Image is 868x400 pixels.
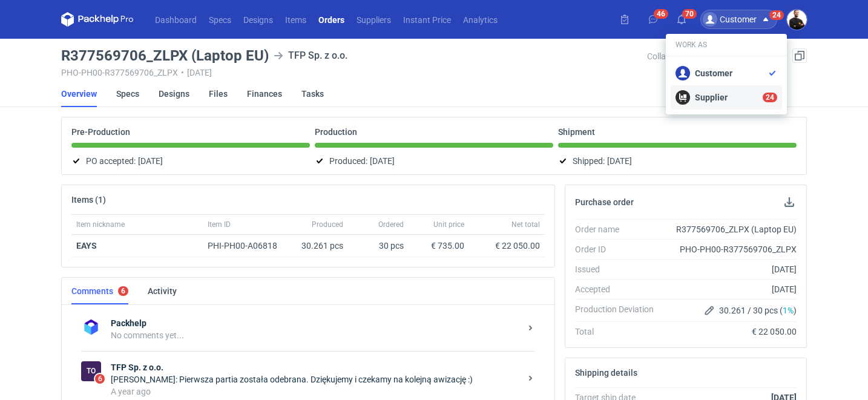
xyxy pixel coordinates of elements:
[301,80,324,107] a: Tasks
[719,304,797,316] span: 30.261 / 30 pcs ( )
[575,223,663,235] div: Order name
[457,12,504,27] a: Analytics
[95,374,105,384] span: 6
[676,90,777,105] div: Supplier
[413,240,464,252] div: € 735.00
[792,48,807,63] a: Duplicate
[315,127,357,137] p: Production
[663,283,797,295] div: [DATE]
[111,361,521,373] strong: TFP Sp. z o.o.
[111,385,521,398] div: A year ago
[643,10,663,29] button: 46
[203,12,237,27] a: Specs
[575,283,663,295] div: Accepted
[511,220,540,229] span: Net total
[209,80,228,107] a: Files
[703,12,757,27] div: Customer
[274,48,347,63] div: TFP Sp. z o.o.
[61,80,97,107] a: Overview
[370,154,395,168] span: [DATE]
[378,220,404,229] span: Ordered
[111,373,521,385] div: [PERSON_NAME]: Pierwsza partia została odebrana. Dziękujemy i czekamy na kolejną awizację :)
[71,154,310,168] div: PO accepted:
[397,12,457,27] a: Instant Price
[247,80,282,107] a: Finances
[575,368,637,378] h2: Shipping details
[666,34,787,56] div: Work as
[111,317,521,329] strong: Packhelp
[575,197,634,207] h2: Purchase order
[607,154,632,168] span: [DATE]
[575,303,663,318] div: Production Deviation
[700,10,787,29] button: Customer24
[111,329,521,341] div: No comments yet...
[312,12,350,27] a: Orders
[672,10,691,29] button: 70
[558,154,797,168] div: Shipped:
[787,10,807,30] img: Adam Fabirkiewicz
[315,154,553,168] div: Produced:
[138,154,163,168] span: [DATE]
[81,317,101,337] img: Packhelp
[237,12,279,27] a: Designs
[782,195,797,209] button: Download PO
[149,12,203,27] a: Dashboard
[702,303,717,318] button: Edit production Deviation
[71,278,128,304] a: Comments6
[676,66,777,80] div: Customer
[766,93,774,102] div: 24
[61,68,647,77] div: PHO-PH00-R377569706_ZLPX [DATE]
[294,235,348,257] div: 30.261 pcs
[208,240,289,252] div: PHI-PH00-A06818
[575,263,663,275] div: Issued
[663,326,797,338] div: € 22 050.00
[312,220,343,229] span: Produced
[279,12,312,27] a: Items
[663,263,797,275] div: [DATE]
[350,12,397,27] a: Suppliers
[433,220,464,229] span: Unit price
[81,361,101,381] div: TFP Sp. z o.o.
[159,80,189,107] a: Designs
[181,68,184,77] span: •
[61,48,269,63] h3: R377569706_ZLPX (Laptop EU)
[575,326,663,338] div: Total
[783,306,794,315] span: 1%
[772,11,781,19] div: 24
[71,127,130,137] p: Pre-Production
[647,51,699,61] span: Collaborators
[208,220,231,229] span: Item ID
[71,195,106,205] h2: Items (1)
[81,361,101,381] figcaption: To
[61,12,134,27] svg: Packhelp Pro
[116,80,139,107] a: Specs
[121,287,125,295] div: 6
[148,278,177,304] a: Activity
[76,241,97,251] a: EAYS
[663,223,797,235] div: R377569706_ZLPX (Laptop EU)
[76,220,125,229] span: Item nickname
[474,240,540,252] div: € 22 050.00
[348,235,409,257] div: 30 pcs
[663,243,797,255] div: PHO-PH00-R377569706_ZLPX
[575,243,663,255] div: Order ID
[558,127,595,137] p: Shipment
